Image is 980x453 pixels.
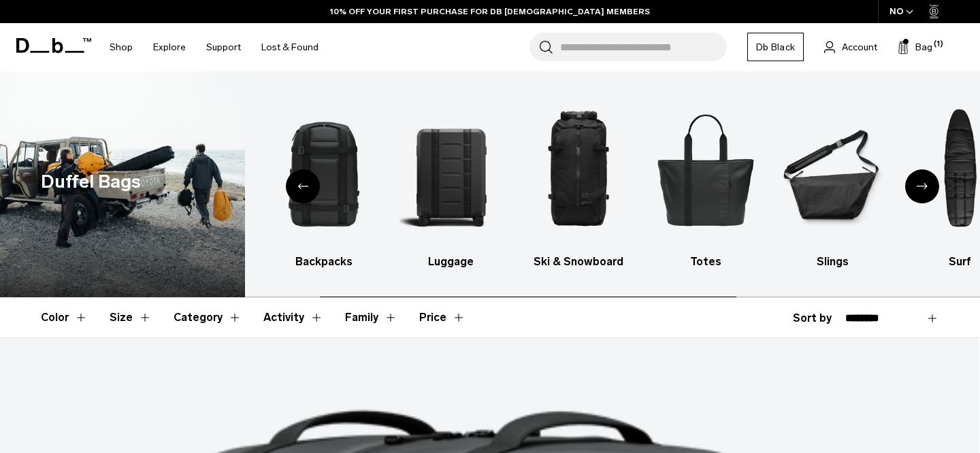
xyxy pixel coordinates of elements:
[747,33,804,61] a: Db Black
[915,40,932,54] span: Bag
[781,254,885,270] h3: Slings
[654,92,757,247] img: Db
[272,92,376,270] li: 2 / 10
[174,298,242,337] button: Toggle Filter
[654,254,757,270] h3: Totes
[286,169,320,203] div: Previous slide
[145,92,248,270] li: 1 / 10
[527,92,630,270] li: 4 / 10
[842,40,877,54] span: Account
[399,254,503,270] h3: Luggage
[654,92,757,270] li: 5 / 10
[905,169,939,203] div: Next slide
[272,254,376,270] h3: Backpacks
[419,298,465,337] button: Toggle Price
[527,254,630,270] h3: Ski & Snowboard
[824,39,877,55] a: Account
[272,92,376,270] a: Db Backpacks
[263,298,323,337] button: Toggle Filter
[272,92,376,247] img: Db
[330,5,650,18] a: 10% OFF YOUR FIRST PURCHASE FOR DB [DEMOGRAPHIC_DATA] MEMBERS
[399,92,503,247] img: Db
[654,92,757,270] a: Db Totes
[99,23,329,71] nav: Main Navigation
[145,92,248,270] a: Db All products
[399,92,503,270] a: Db Luggage
[781,92,885,270] li: 6 / 10
[110,298,152,337] button: Toggle Filter
[110,23,133,71] a: Shop
[934,39,943,50] span: (1)
[399,92,503,270] li: 3 / 10
[41,168,141,196] h1: Duffel Bags
[206,23,241,71] a: Support
[41,298,88,337] button: Toggle Filter
[261,23,318,71] a: Lost & Found
[781,92,885,247] img: Db
[781,92,885,270] a: Db Slings
[153,23,186,71] a: Explore
[527,92,630,270] a: Db Ski & Snowboard
[527,92,630,247] img: Db
[345,298,397,337] button: Toggle Filter
[145,92,248,247] img: Db
[145,254,248,270] h3: All products
[898,39,932,55] button: Bag (1)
